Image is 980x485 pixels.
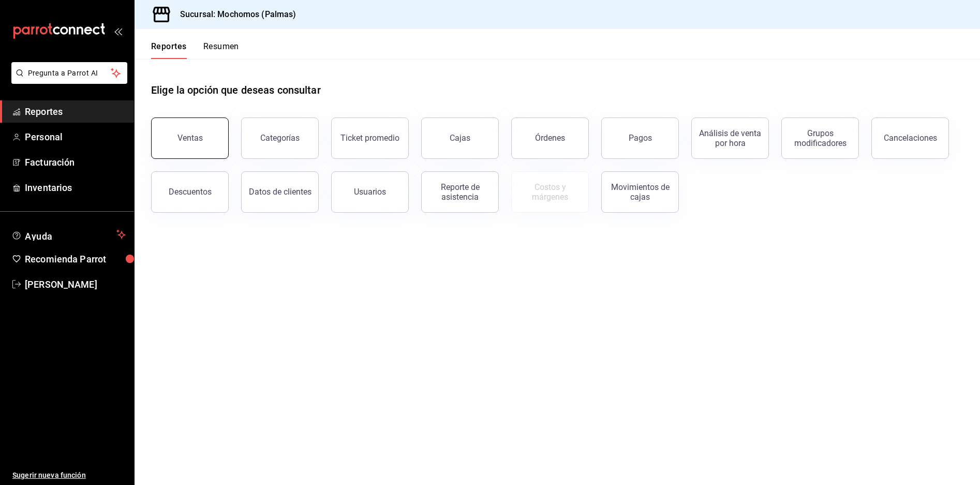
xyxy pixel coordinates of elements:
button: Pregunta a Parrot AI [11,62,127,84]
span: Sugerir nueva función [12,470,126,481]
button: Movimientos de cajas [601,171,679,213]
div: Cajas [450,132,471,144]
button: Datos de clientes [241,171,319,213]
div: Ventas [177,133,203,143]
div: Costos y márgenes [518,182,582,202]
h1: Elige la opción que deseas consultar [151,82,321,98]
span: Personal [25,130,126,144]
div: Pagos [629,133,652,143]
button: Pagos [601,117,679,159]
span: Ayuda [25,228,112,241]
span: Recomienda Parrot [25,252,126,266]
button: open_drawer_menu [114,27,122,35]
button: Categorías [241,117,319,159]
span: Inventarios [25,181,126,195]
button: Descuentos [151,171,229,213]
button: Cancelaciones [871,117,949,159]
button: Resumen [203,41,239,59]
div: Categorías [260,133,300,143]
div: Usuarios [354,187,386,197]
button: Órdenes [511,117,589,159]
div: Órdenes [535,133,565,143]
span: [PERSON_NAME] [25,277,126,291]
div: navigation tabs [151,41,239,59]
div: Movimientos de cajas [608,182,672,202]
button: Análisis de venta por hora [691,117,769,159]
button: Contrata inventarios para ver este reporte [511,171,589,213]
div: Grupos modificadores [788,128,852,148]
span: Reportes [25,105,126,119]
a: Cajas [421,117,499,159]
div: Ticket promedio [340,133,399,143]
div: Reporte de asistencia [428,182,492,202]
div: Análisis de venta por hora [698,128,762,148]
span: Pregunta a Parrot AI [28,68,111,79]
button: Reportes [151,41,187,59]
button: Reporte de asistencia [421,171,499,213]
h3: Sucursal: Mochomos (Palmas) [172,8,296,21]
button: Grupos modificadores [781,117,859,159]
button: Ventas [151,117,229,159]
a: Pregunta a Parrot AI [7,75,127,86]
span: Facturación [25,155,126,169]
button: Usuarios [331,171,409,213]
div: Cancelaciones [884,133,937,143]
button: Ticket promedio [331,117,409,159]
div: Descuentos [169,187,212,197]
div: Datos de clientes [249,187,311,197]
